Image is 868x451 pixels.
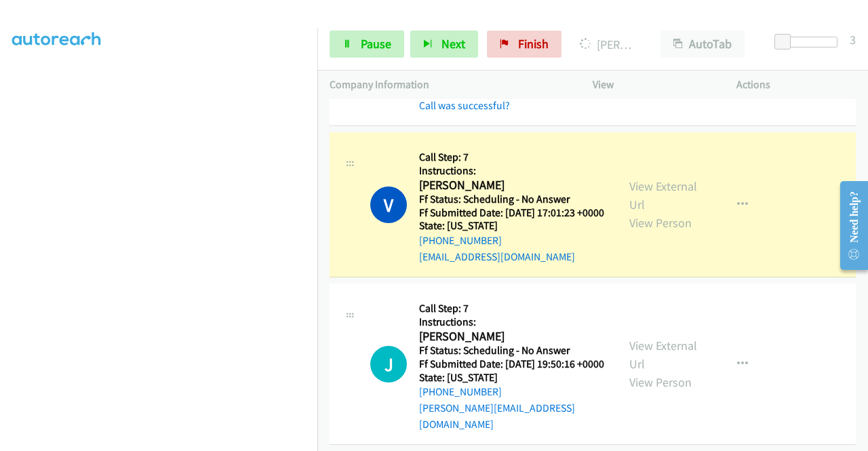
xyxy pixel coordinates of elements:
h5: Instructions: [419,315,605,329]
h2: [PERSON_NAME] [419,178,600,193]
a: View External Url [629,178,697,212]
h1: V [370,187,407,223]
a: [PERSON_NAME][EMAIL_ADDRESS][DOMAIN_NAME] [419,401,575,431]
h5: Ff Submitted Date: [DATE] 17:01:23 +0000 [419,206,604,220]
h5: Call Step: 7 [419,151,604,164]
h5: Ff Submitted Date: [DATE] 19:50:16 +0000 [419,357,605,371]
iframe: Resource Center [829,172,868,279]
h5: Ff Status: Scheduling - No Answer [419,344,605,357]
h5: State: [US_STATE] [419,371,605,385]
h2: [PERSON_NAME] [419,329,600,345]
a: View External Url [629,338,697,372]
span: Next [441,36,465,52]
a: [PHONE_NUMBER] [419,234,502,247]
span: Pause [361,36,391,52]
h5: Ff Status: Scheduling - No Answer [419,193,604,206]
a: [PHONE_NUMBER] [419,385,502,398]
div: 3 [850,31,856,49]
h5: State: [US_STATE] [419,219,604,233]
button: AutoTab [660,31,745,58]
p: Actions [736,77,856,93]
h1: J [370,346,407,383]
p: Company Information [330,77,568,93]
a: View Person [629,374,692,390]
a: Call was successful? [419,99,510,112]
a: Finish [487,31,561,58]
span: Finish [518,36,549,52]
h5: Call Step: 7 [419,302,605,315]
a: Pause [330,31,404,58]
h5: Instructions: [419,164,604,178]
button: Next [410,31,478,58]
a: View Person [629,215,692,231]
p: [PERSON_NAME] [580,35,636,54]
div: The call is yet to be attempted [370,346,407,383]
a: [EMAIL_ADDRESS][DOMAIN_NAME] [419,250,575,263]
p: View [593,77,712,93]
